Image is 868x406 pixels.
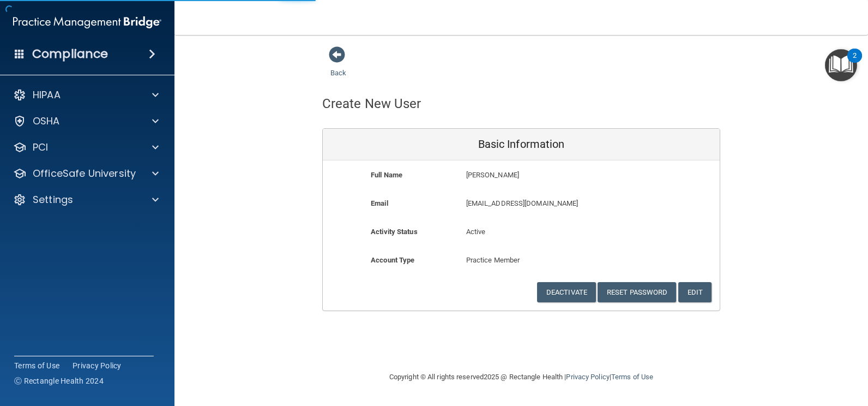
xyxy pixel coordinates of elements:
[13,193,159,206] a: Settings
[371,199,388,207] b: Email
[32,46,108,62] h4: Compliance
[33,115,60,128] p: OSHA
[73,360,122,371] a: Privacy Policy
[14,375,104,386] span: Ⓒ Rectangle Health 2024
[825,49,857,81] button: Open Resource Center, 2 new notifications
[611,373,653,381] a: Terms of Use
[14,360,59,371] a: Terms of Use
[566,373,609,381] a: Privacy Policy
[371,228,418,236] b: Activity Status
[33,167,136,180] p: OfficeSafe University
[853,56,857,70] div: 2
[466,197,640,210] p: [EMAIL_ADDRESS][DOMAIN_NAME]
[323,129,720,160] div: Basic Information
[322,360,720,395] div: Copyright © All rights reserved 2025 @ Rectangle Health | |
[678,282,712,302] button: Edit
[330,56,346,77] a: Back
[371,171,402,179] b: Full Name
[13,11,161,33] img: PMB logo
[13,141,159,154] a: PCI
[371,256,414,264] b: Account Type
[33,88,61,101] p: HIPAA
[13,167,159,180] a: OfficeSafe University
[466,169,640,182] p: [PERSON_NAME]
[13,88,159,101] a: HIPAA
[13,115,159,128] a: OSHA
[33,193,73,206] p: Settings
[322,97,421,111] h4: Create New User
[537,282,596,302] button: Deactivate
[598,282,676,302] button: Reset Password
[33,141,48,154] p: PCI
[466,254,577,267] p: Practice Member
[466,225,577,238] p: Active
